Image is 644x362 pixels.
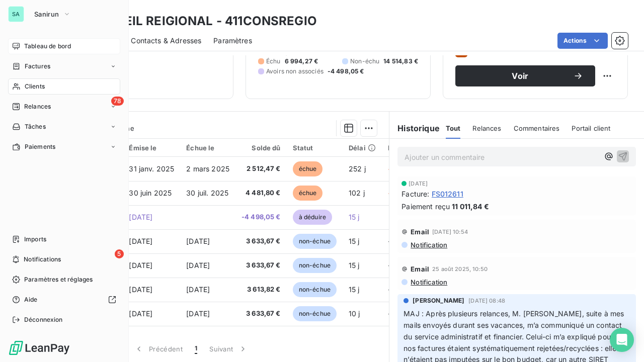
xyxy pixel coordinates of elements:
[293,186,323,201] span: échue
[349,237,360,245] span: 15 j
[557,33,608,49] button: Actions
[293,258,337,273] span: non-échue
[25,122,46,131] span: Tâches
[186,164,229,173] span: 2 mars 2025
[266,57,281,66] span: Échu
[388,237,402,245] span: -15 j
[129,285,152,294] span: [DATE]
[266,67,324,76] span: Avoirs non associés
[383,57,418,66] span: 14 514,83 €
[89,12,317,30] h3: CONSEIL REIGIONAL - 411CONSREGIO
[129,144,174,152] div: Émise le
[129,309,152,318] span: [DATE]
[24,275,93,284] span: Paramètres et réglages
[8,292,120,308] a: Aide
[467,72,573,80] span: Voir
[401,201,450,212] span: Paiement reçu
[401,189,429,199] span: Facture :
[189,338,203,359] button: 1
[24,42,71,51] span: Tableau de bord
[409,180,428,187] span: [DATE]
[128,338,189,359] button: Précédent
[349,213,360,221] span: 15 j
[213,36,252,46] span: Paramètres
[131,36,201,46] span: Contacts & Adresses
[388,189,405,197] span: +72 j
[432,229,468,235] span: [DATE] 10:54
[349,309,360,318] span: 10 j
[242,212,281,222] span: -4 498,05 €
[186,144,229,152] div: Échue le
[186,261,210,269] span: [DATE]
[455,65,595,86] button: Voir
[293,234,337,249] span: non-échue
[388,261,402,269] span: -15 j
[432,189,463,199] span: FS012611
[389,122,440,134] h6: Historique
[242,144,281,152] div: Solde dû
[328,67,364,76] span: -4 498,05 €
[242,260,281,270] span: 3 633,67 €
[349,189,365,197] span: 102 j
[129,189,172,197] span: 30 juin 2025
[186,189,228,197] span: 30 juil. 2025
[129,261,152,269] span: [DATE]
[242,164,281,174] span: 2 512,47 €
[349,144,376,152] div: Délai
[25,142,55,151] span: Paiements
[195,344,197,354] span: 1
[24,102,51,111] span: Relances
[25,62,50,71] span: Factures
[349,261,360,269] span: 15 j
[111,97,124,106] span: 78
[388,285,402,294] span: -15 j
[514,124,560,132] span: Commentaires
[129,213,152,221] span: [DATE]
[24,295,38,304] span: Aide
[186,309,210,318] span: [DATE]
[432,266,488,272] span: 25 août 2025, 10:50
[349,285,360,294] span: 15 j
[293,282,337,297] span: non-échue
[285,57,318,66] span: 6 994,27 €
[411,228,429,236] span: Email
[242,236,281,246] span: 3 633,67 €
[468,298,505,304] span: [DATE] 08:48
[413,296,464,305] span: [PERSON_NAME]
[25,82,45,91] span: Clients
[388,309,404,318] span: -20 j
[446,124,461,132] span: Tout
[410,241,447,249] span: Notification
[8,340,70,356] img: Logo LeanPay
[388,144,420,152] div: Retard
[186,237,210,245] span: [DATE]
[293,144,337,152] div: Statut
[293,210,332,225] span: à déduire
[452,201,489,212] span: 11 011,84 €
[186,285,210,294] span: [DATE]
[410,278,447,286] span: Notification
[293,161,323,176] span: échue
[242,285,281,295] span: 3 613,82 €
[24,255,61,264] span: Notifications
[8,6,24,22] div: SA
[472,124,501,132] span: Relances
[34,10,59,18] span: Sanirun
[24,315,63,324] span: Déconnexion
[350,57,379,66] span: Non-échu
[242,309,281,319] span: 3 633,67 €
[349,164,366,173] span: 252 j
[411,265,429,273] span: Email
[115,249,124,258] span: 5
[24,235,46,244] span: Imports
[242,188,281,198] span: 4 481,80 €
[129,237,152,245] span: [DATE]
[572,124,610,132] span: Portail client
[129,164,174,173] span: 31 janv. 2025
[388,164,410,173] span: +222 j
[203,338,254,359] button: Suivant
[610,328,634,352] div: Open Intercom Messenger
[293,306,337,321] span: non-échue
